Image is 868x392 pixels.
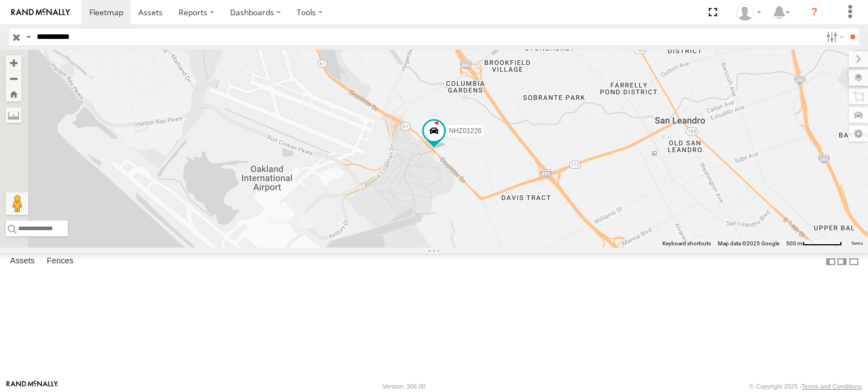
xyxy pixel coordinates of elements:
div: Version: 306.00 [383,383,426,390]
label: Search Query [24,29,33,45]
label: Hide Summary Table [848,253,860,270]
button: Zoom out [6,71,21,86]
label: Measure [6,107,21,123]
i: ? [805,3,823,21]
a: Visit our Website [6,381,58,392]
label: Fences [41,254,79,270]
label: Map Settings [849,126,868,142]
span: 500 m [786,240,802,246]
button: Zoom in [6,55,21,71]
div: © Copyright 2025 - [749,383,862,390]
span: Map data ©2025 Google [718,240,779,246]
button: Zoom Home [6,86,21,102]
a: Terms [851,241,863,246]
span: NHZ01226 [449,127,481,135]
button: Drag Pegman onto the map to open Street View [6,192,28,215]
button: Keyboard shortcuts [662,240,711,248]
label: Dock Summary Table to the Right [836,253,848,270]
img: rand-logo.svg [11,8,70,16]
button: Map Scale: 500 m per 66 pixels [783,240,845,248]
a: Terms and Conditions [802,383,862,390]
label: Assets [5,254,40,270]
div: Zulema McIntosch [732,4,765,21]
label: Search Filter Options [822,29,846,45]
label: Dock Summary Table to the Left [825,253,836,270]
